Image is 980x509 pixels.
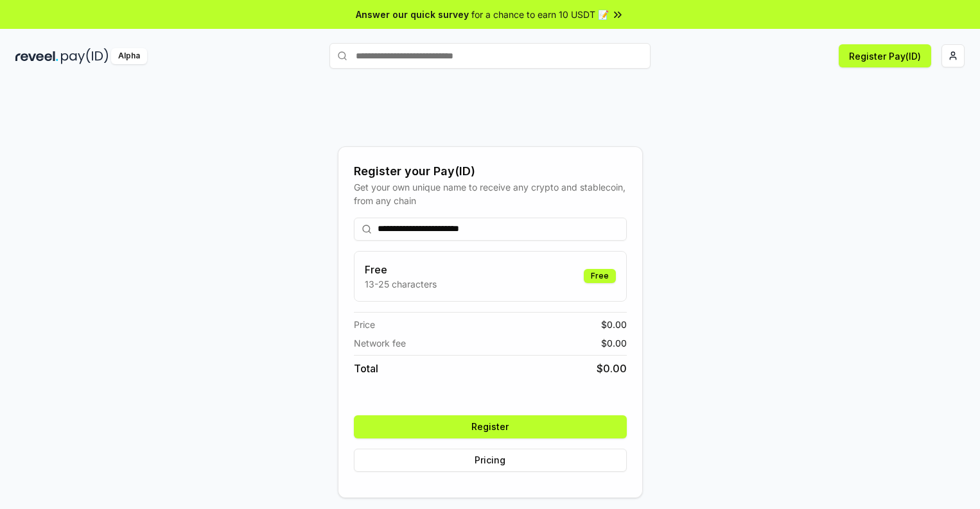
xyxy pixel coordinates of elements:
[597,361,627,376] span: $ 0.00
[601,318,627,331] span: $ 0.00
[354,318,375,331] span: Price
[354,162,627,180] div: Register your Pay(ID)
[356,8,469,21] span: Answer our quick survey
[61,48,109,64] img: pay_id
[354,180,627,207] div: Get your own unique name to receive any crypto and stablecoin, from any chain
[365,277,437,291] p: 13-25 characters
[354,415,627,438] button: Register
[354,336,406,350] span: Network fee
[354,361,378,376] span: Total
[601,336,627,350] span: $ 0.00
[354,449,627,472] button: Pricing
[15,48,58,64] img: reveel_dark
[365,262,437,277] h3: Free
[111,48,147,64] div: Alpha
[584,269,616,283] div: Free
[471,8,609,21] span: for a chance to earn 10 USDT 📝
[839,44,931,67] button: Register Pay(ID)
